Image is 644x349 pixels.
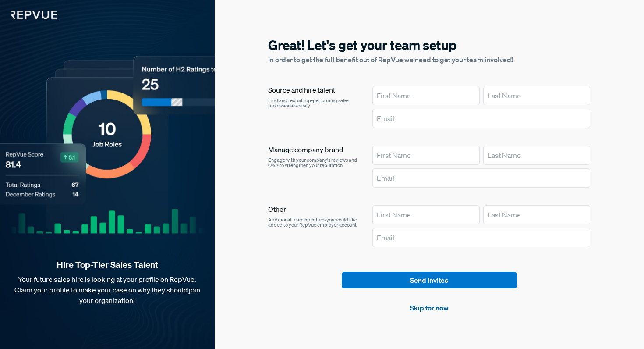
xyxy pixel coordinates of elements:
[268,98,358,108] p: Find and recruit top-performing sales professionals easily
[483,86,591,105] input: Last Name
[268,146,358,154] h6: Manage company brand
[268,217,358,228] p: Additional team members you would like added to your RepVue employer account
[268,157,358,168] p: Engage with your company's reviews and Q&A to strengthen your reputation
[410,303,449,313] a: Skip for now
[14,259,201,271] strong: Hire Top-Tier Sales Talent
[372,146,480,165] input: First Name
[268,54,590,65] p: In order to get the full benefit out of RepVue we need to get your team involved!
[268,36,590,54] h5: Great! Let's get your team setup
[268,205,358,214] h6: Other
[342,272,517,288] button: Send Invites
[14,274,201,306] p: Your future sales hire is looking at your profile on RepVue. Claim your profile to make your case...
[268,86,358,94] h6: Source and hire talent
[483,205,591,224] input: Last Name
[372,109,591,128] input: Email
[372,86,480,105] input: First Name
[372,228,591,247] input: Email
[372,168,591,188] input: Email
[483,146,591,165] input: Last Name
[372,205,480,224] input: First Name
